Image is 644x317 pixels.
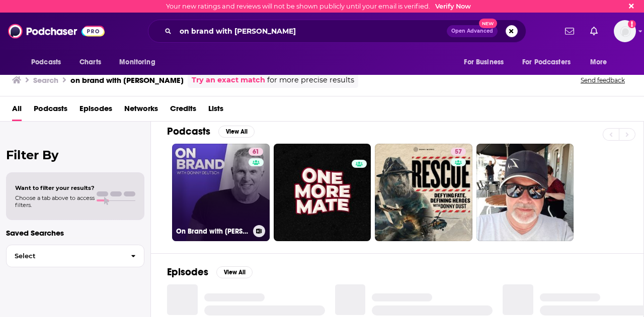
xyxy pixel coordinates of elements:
[267,74,354,86] span: for more precise results
[70,75,184,85] h3: on brand with [PERSON_NAME]
[73,53,107,72] a: Charts
[12,100,22,121] a: All
[614,20,636,42] button: Show profile menu
[249,148,263,156] a: 61
[352,148,367,237] div: 0
[274,144,371,241] a: 0
[167,266,253,278] a: EpisodesView All
[176,227,249,236] h3: On Brand with [PERSON_NAME]
[628,20,636,28] svg: Email not verified
[455,147,462,157] span: 57
[167,125,255,138] a: PodcastsView All
[253,147,259,157] span: 61
[218,126,255,138] button: View All
[375,144,472,241] a: 57
[6,228,144,238] p: Saved Searches
[79,55,101,69] span: Charts
[451,29,493,34] span: Open Advanced
[119,55,155,69] span: Monitoring
[166,3,471,10] div: Your new ratings and reviews will not be shown publicly until your email is verified.
[176,23,447,39] input: Search podcasts, credits, & more...
[33,75,58,85] h3: Search
[614,20,636,42] span: Logged in as carlosrosario
[24,53,74,72] button: open menu
[590,55,607,69] span: More
[167,266,208,278] h2: Episodes
[8,22,105,41] img: Podchaser - Follow, Share and Rate Podcasts
[447,25,498,37] button: Open AdvancedNew
[170,100,196,121] a: Credits
[435,3,471,10] a: Verify Now
[208,100,223,121] a: Lists
[451,148,466,156] a: 57
[614,20,636,42] img: User Profile
[6,245,144,267] button: Select
[586,23,602,40] a: Show notifications dropdown
[457,53,516,72] button: open menu
[34,100,67,121] a: Podcasts
[578,76,628,84] button: Send feedback
[31,55,61,69] span: Podcasts
[7,253,123,259] span: Select
[6,148,144,162] h2: Filter By
[15,194,95,208] span: Choose a tab above to access filters.
[216,266,253,278] button: View All
[148,20,526,43] div: Search podcasts, credits, & more...
[167,125,210,138] h2: Podcasts
[15,184,95,191] span: Want to filter your results?
[516,53,585,72] button: open menu
[464,55,504,69] span: For Business
[124,100,158,121] a: Networks
[583,53,620,72] button: open menu
[192,74,265,86] a: Try an exact match
[79,100,112,121] a: Episodes
[479,19,497,28] span: New
[112,53,168,72] button: open menu
[561,23,578,40] a: Show notifications dropdown
[522,55,571,69] span: For Podcasters
[172,144,270,241] a: 61On Brand with [PERSON_NAME]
